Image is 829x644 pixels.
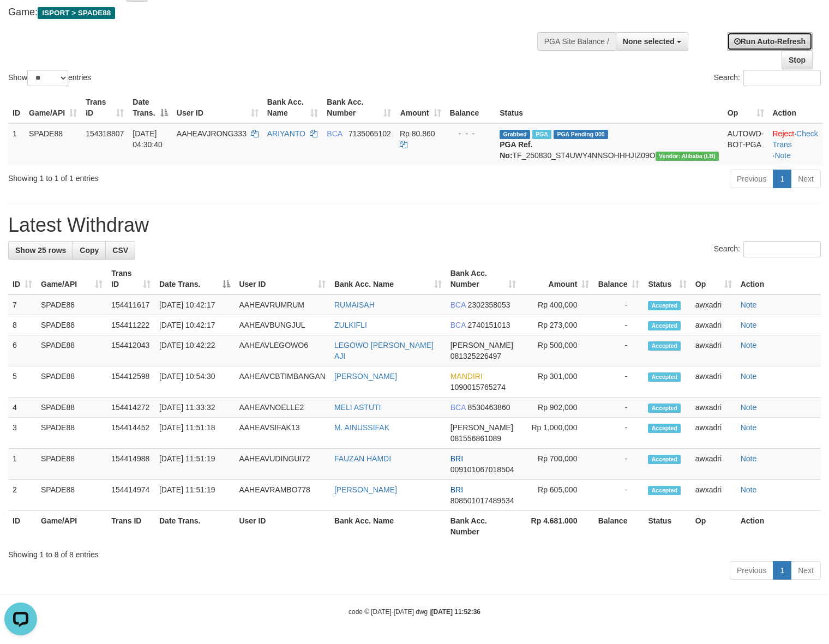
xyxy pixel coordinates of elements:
td: 8 [8,315,37,335]
span: Copy 009101067018504 to clipboard [450,465,514,474]
td: awxadri [691,398,736,418]
th: Status [495,92,723,123]
span: AAHEAVJRONG333 [177,129,247,138]
a: Note [741,485,757,494]
span: PGA Pending [554,130,608,139]
td: 154414272 [107,398,155,418]
a: Note [741,321,757,329]
td: [DATE] 10:54:30 [155,366,235,398]
span: None selected [623,37,675,46]
span: BCA [450,403,466,412]
span: Accepted [648,404,681,413]
th: Bank Acc. Number: activate to sort column ascending [446,263,521,294]
th: Trans ID: activate to sort column ascending [107,263,155,294]
strong: [DATE] 11:52:36 [431,608,480,616]
button: None selected [616,32,688,51]
td: - [593,315,644,335]
td: 5 [8,366,37,398]
td: SPADE88 [37,294,107,315]
td: 1 [8,449,37,480]
a: Note [741,403,757,412]
td: AAHEAVNOELLE2 [235,398,329,418]
th: Op: activate to sort column ascending [691,263,736,294]
td: SPADE88 [37,315,107,335]
th: Action [768,92,824,123]
td: 154411617 [107,294,155,315]
th: Op: activate to sort column ascending [723,92,768,123]
a: Note [774,151,791,160]
th: Date Trans. [155,511,235,542]
span: Grabbed [500,130,530,139]
span: ISPORT > SPADE88 [38,7,115,19]
th: User ID: activate to sort column ascending [235,263,329,294]
td: SPADE88 [25,123,81,165]
th: Balance [593,511,644,542]
th: Amount: activate to sort column ascending [395,92,446,123]
td: [DATE] 10:42:22 [155,335,235,366]
select: Showentries [27,70,68,86]
span: BRI [450,454,463,463]
span: Accepted [648,424,681,433]
td: awxadri [691,294,736,315]
td: 154412043 [107,335,155,366]
a: Note [741,341,757,350]
span: Marked by awxadri [532,130,551,139]
td: SPADE88 [37,335,107,366]
td: awxadri [691,366,736,398]
td: AAHEAVLEGOWO6 [235,335,329,366]
td: 2 [8,480,37,511]
td: SPADE88 [37,449,107,480]
th: Status: activate to sort column ascending [644,263,690,294]
td: [DATE] 11:33:32 [155,398,235,418]
b: PGA Ref. No: [500,140,532,160]
span: Copy 081325226497 to clipboard [450,352,501,360]
a: Next [791,170,821,188]
span: BRI [450,485,463,494]
span: BCA [450,300,466,309]
th: Bank Acc. Number [446,511,521,542]
td: - [593,480,644,511]
td: [DATE] 10:42:17 [155,315,235,335]
a: LEGOWO [PERSON_NAME] AJI [334,341,434,360]
td: Rp 500,000 [520,335,593,366]
th: Date Trans.: activate to sort column descending [155,263,235,294]
span: MANDIRI [450,372,483,381]
td: - [593,418,644,449]
td: Rp 700,000 [520,449,593,480]
td: [DATE] 11:51:18 [155,418,235,449]
div: Showing 1 to 8 of 8 entries [8,545,821,560]
a: ARIYANTO [267,129,305,138]
td: SPADE88 [37,398,107,418]
span: Accepted [648,455,681,464]
th: Bank Acc. Name: activate to sort column ascending [263,92,323,123]
span: BCA [450,321,466,329]
td: 154414974 [107,480,155,511]
td: 154414988 [107,449,155,480]
th: Trans ID: activate to sort column ascending [81,92,128,123]
span: Copy 8530463860 to clipboard [468,403,510,412]
a: Show 25 rows [8,241,73,260]
th: Date Trans.: activate to sort column descending [128,92,172,123]
span: Accepted [648,341,681,351]
td: 154414452 [107,418,155,449]
td: - [593,449,644,480]
td: Rp 273,000 [520,315,593,335]
span: BCA [327,129,342,138]
span: Copy 2302358053 to clipboard [468,300,510,309]
th: Status [644,511,690,542]
input: Search: [743,70,821,86]
td: - [593,398,644,418]
td: 4 [8,398,37,418]
a: Note [741,300,757,309]
a: [PERSON_NAME] [334,485,397,494]
td: SPADE88 [37,366,107,398]
th: Balance: activate to sort column ascending [593,263,644,294]
a: Previous [730,170,773,188]
th: Trans ID [107,511,155,542]
small: code © [DATE]-[DATE] dwg | [349,608,480,616]
th: ID: activate to sort column ascending [8,263,37,294]
th: Balance [446,92,496,123]
th: ID [8,511,37,542]
td: Rp 1,000,000 [520,418,593,449]
td: [DATE] 11:51:19 [155,480,235,511]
